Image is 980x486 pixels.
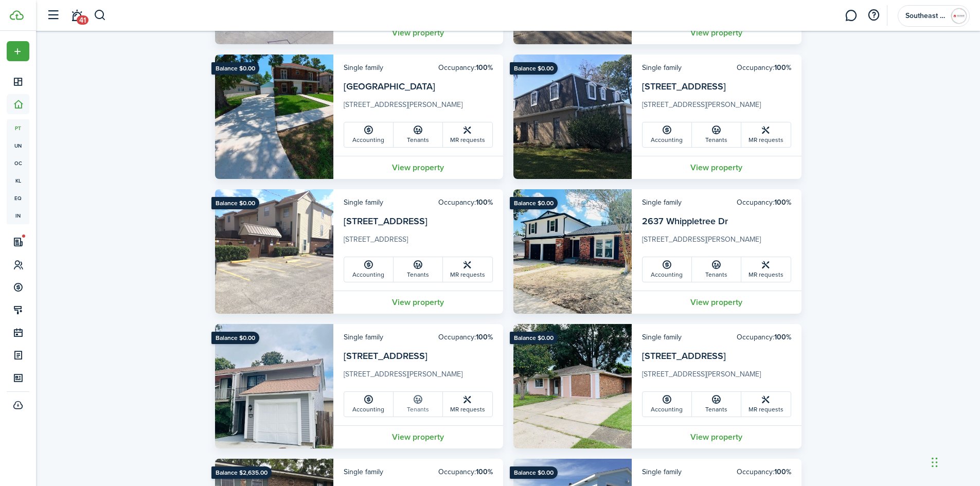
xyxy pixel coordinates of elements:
a: Messaging [841,3,861,29]
div: Drag [932,447,938,478]
img: Property avatar [513,324,632,448]
b: 100% [476,466,493,477]
ribbon: Balance $2,635.00 [211,466,272,479]
card-header-left: Single family [344,62,383,73]
ribbon: Balance $0.00 [510,62,558,75]
button: Open menu [7,41,29,61]
b: 100% [476,62,493,73]
card-header-left: Single family [642,466,682,477]
a: View property [632,425,801,448]
card-header-right: Occupancy: [737,466,791,477]
a: Notifications [67,3,86,29]
a: View property [333,291,503,314]
a: in [7,207,29,224]
a: Accounting [643,122,692,147]
a: View property [632,156,801,179]
img: TenantCloud [10,10,24,20]
card-header-right: Occupancy: [737,197,791,208]
a: eq [7,189,29,207]
a: View property [333,425,503,448]
card-header-right: Occupancy: [438,332,493,343]
a: [STREET_ADDRESS] [344,214,427,228]
button: Search [94,7,106,24]
card-description: [STREET_ADDRESS][PERSON_NAME] [344,369,493,385]
a: MR requests [443,122,492,147]
ribbon: Balance $0.00 [510,197,558,209]
a: oc [7,154,29,172]
a: Accounting [344,122,394,147]
a: kl [7,172,29,189]
ribbon: Balance $0.00 [211,332,259,344]
ribbon: Balance $0.00 [211,197,259,209]
b: 100% [774,332,791,343]
a: Accounting [643,257,692,282]
ribbon: Balance $0.00 [510,332,558,344]
a: MR requests [741,122,791,147]
img: Property avatar [215,55,333,179]
button: Open sidebar [43,6,63,25]
a: [GEOGRAPHIC_DATA] [344,80,435,93]
b: 100% [476,332,493,343]
a: Accounting [643,392,692,417]
a: Accounting [344,392,394,417]
a: View property [333,21,503,44]
a: [STREET_ADDRESS] [642,80,726,93]
img: Property avatar [215,189,333,314]
ribbon: Balance $0.00 [211,62,259,75]
img: Property avatar [215,324,333,448]
img: Southeast Louisiana Property Group [951,8,967,24]
a: MR requests [443,257,492,282]
card-header-right: Occupancy: [737,332,791,343]
ribbon: Balance $0.00 [510,466,558,479]
card-header-left: Single family [642,197,682,208]
button: Open resource center [865,7,882,24]
a: View property [333,156,503,179]
a: [STREET_ADDRESS] [344,349,427,363]
a: Tenants [394,122,443,147]
card-description: [STREET_ADDRESS][PERSON_NAME] [642,99,791,116]
b: 100% [476,197,493,208]
card-header-right: Occupancy: [438,466,493,477]
span: 41 [77,15,88,25]
card-description: [STREET_ADDRESS] [344,234,493,250]
a: un [7,137,29,154]
card-header-right: Occupancy: [438,62,493,73]
a: Tenants [394,257,443,282]
a: MR requests [443,392,492,417]
card-description: [STREET_ADDRESS][PERSON_NAME] [642,234,791,250]
card-header-left: Single family [344,466,383,477]
card-description: [STREET_ADDRESS][PERSON_NAME] [344,99,493,116]
a: View property [632,291,801,314]
card-description: [STREET_ADDRESS][PERSON_NAME] [642,369,791,385]
b: 100% [774,62,791,73]
a: View property [632,21,801,44]
card-header-left: Single family [642,62,682,73]
a: Tenants [692,122,741,147]
iframe: Chat Widget [809,375,980,486]
card-header-right: Occupancy: [737,62,791,73]
a: Accounting [344,257,394,282]
a: MR requests [741,392,791,417]
a: [STREET_ADDRESS] [642,349,726,363]
card-header-right: Occupancy: [438,197,493,208]
a: Tenants [394,392,443,417]
a: pt [7,119,29,137]
a: MR requests [741,257,791,282]
a: 2637 Whippletree Dr [642,214,728,228]
b: 100% [774,466,791,477]
img: Property avatar [513,55,632,179]
card-header-left: Single family [344,197,383,208]
span: Southeast Louisiana Property Group [905,12,947,20]
b: 100% [774,197,791,208]
a: Tenants [692,257,741,282]
card-header-left: Single family [642,332,682,343]
a: Tenants [692,392,741,417]
card-header-left: Single family [344,332,383,343]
